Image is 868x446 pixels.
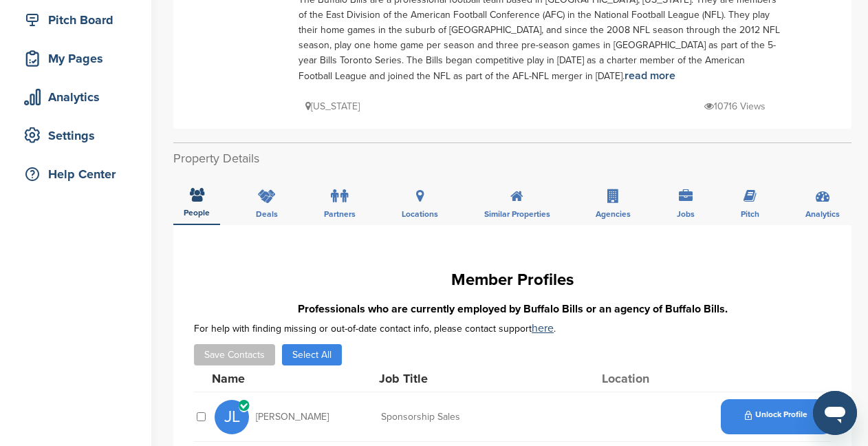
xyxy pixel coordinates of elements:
span: Deals [256,210,278,218]
div: Job Title [379,372,585,385]
a: read more [625,69,675,83]
div: Name [212,372,363,385]
div: Location [602,372,705,385]
div: Sponsorship Sales [381,412,587,422]
iframe: Button to launch messaging window [813,391,857,435]
div: Settings [21,123,138,148]
div: My Pages [21,46,138,71]
p: [US_STATE] [305,98,360,115]
a: Analytics [14,81,138,113]
p: 10716 Views [704,98,766,115]
div: Help Center [21,162,138,187]
span: Unlock Profile [745,410,807,420]
button: Save Contacts [194,344,275,365]
span: Pitch [741,210,759,218]
div: Pitch Board [21,8,138,32]
h3: Professionals who are currently employed by Buffalo Bills or an agency of Buffalo Bills. [194,301,831,317]
span: JL [215,400,249,434]
div: For help with finding missing or out-of-date contact info, please contact support . [194,323,831,334]
a: JL [PERSON_NAME] Sponsorship Sales Unlock Profile [215,392,831,441]
span: Partners [324,210,356,218]
span: [PERSON_NAME] [256,412,329,422]
a: My Pages [14,43,138,74]
h1: Member Profiles [194,268,831,293]
a: Settings [14,120,138,151]
a: Pitch Board [14,4,138,36]
a: here [532,321,554,335]
div: Analytics [21,85,138,109]
span: People [184,209,210,217]
span: Locations [402,210,438,218]
button: Select All [282,344,342,365]
span: Similar Properties [484,210,550,218]
a: Help Center [14,158,138,190]
h2: Property Details [173,149,851,168]
span: Jobs [677,210,695,218]
span: Agencies [596,210,631,218]
span: Analytics [805,210,840,218]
